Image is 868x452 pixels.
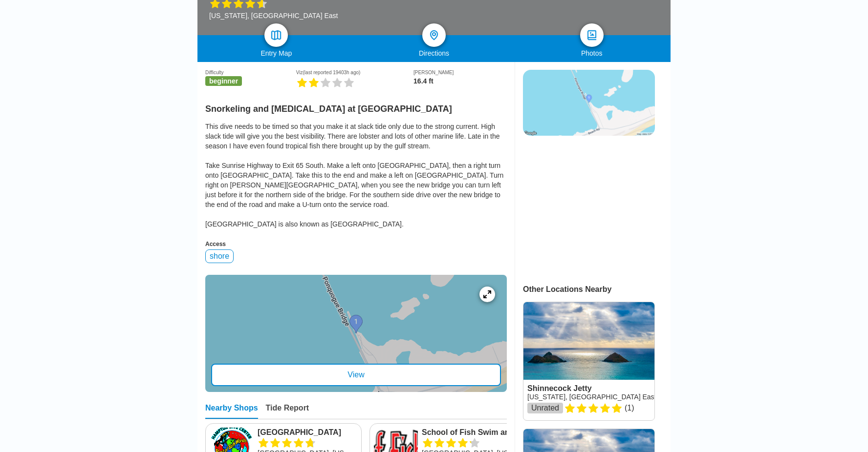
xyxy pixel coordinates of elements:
div: Other Locations Nearby [523,285,671,294]
a: directions [422,23,446,47]
div: Nearby Shops [205,404,258,419]
div: [PERSON_NAME] [413,70,507,75]
h2: Snorkeling and [MEDICAL_DATA] at [GEOGRAPHIC_DATA] [205,98,507,114]
div: Access [205,241,507,247]
img: staticmap [523,70,655,136]
a: [US_STATE], [GEOGRAPHIC_DATA] East [527,393,656,401]
div: Difficulty [205,70,296,75]
div: Tide Report [266,404,309,419]
a: entry mapView [205,275,507,392]
div: [US_STATE], [GEOGRAPHIC_DATA] East [209,12,338,20]
img: map [270,29,282,41]
a: photos [580,23,604,47]
a: map [264,23,288,47]
div: 16.4 ft [413,77,507,85]
a: School of Fish Swim and Scuba Inc. [422,428,521,437]
div: This dive needs to be timed so that you make it at slack tide only due to the strong current. Hig... [205,122,507,229]
div: Directions [355,49,513,57]
span: beginner [205,76,242,86]
img: photos [586,29,598,41]
div: Entry Map [197,49,355,57]
div: shore [205,249,234,263]
div: Viz (last reported 19403h ago) [296,70,413,75]
div: View [211,364,501,386]
a: [GEOGRAPHIC_DATA] [258,428,357,437]
img: directions [428,29,440,41]
div: Photos [513,49,671,57]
